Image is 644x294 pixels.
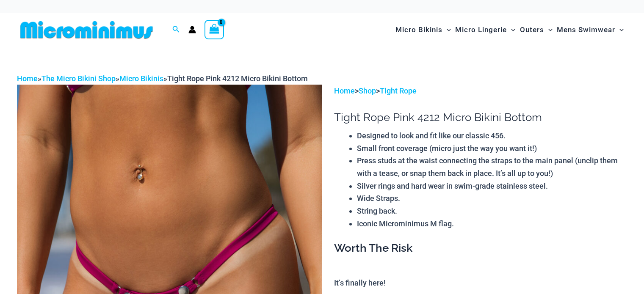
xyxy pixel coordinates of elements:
[392,16,627,44] nav: Site Navigation
[507,19,515,41] span: Menu Toggle
[357,205,627,217] li: String back.
[17,74,38,83] a: Home
[334,241,627,256] h3: Worth The Risk
[393,17,453,43] a: Micro BikinisMenu ToggleMenu Toggle
[41,74,116,83] a: The Micro Bikini Shop
[334,86,355,95] a: Home
[17,20,156,39] img: MM SHOP LOGO FLAT
[167,74,308,83] span: Tight Rope Pink 4212 Micro Bikini Bottom
[17,74,308,83] span: » » »
[520,19,544,41] span: Outers
[357,180,627,192] li: Silver rings and hard wear in swim-grade stainless steel.
[172,25,180,35] a: Search icon link
[357,142,627,155] li: Small front coverage (micro just the way you want it!)
[544,19,553,41] span: Menu Toggle
[453,17,517,43] a: Micro LingerieMenu ToggleMenu Toggle
[119,74,163,83] a: Micro Bikinis
[188,26,196,33] a: Account icon link
[357,192,627,205] li: Wide Straps.
[455,19,507,41] span: Micro Lingerie
[557,19,615,41] span: Mens Swimwear
[357,154,627,179] li: Press studs at the waist connecting the straps to the main panel (unclip them with a tease, or sn...
[442,19,451,41] span: Menu Toggle
[359,86,376,95] a: Shop
[334,111,627,124] h1: Tight Rope Pink 4212 Micro Bikini Bottom
[205,20,224,39] a: View Shopping Cart, empty
[395,19,442,41] span: Micro Bikinis
[334,85,627,97] p: > >
[380,86,417,95] a: Tight Rope
[518,17,555,43] a: OutersMenu ToggleMenu Toggle
[357,217,627,230] li: Iconic Microminimus M flag.
[615,19,624,41] span: Menu Toggle
[357,129,627,142] li: Designed to look and fit like our classic 456.
[555,17,626,43] a: Mens SwimwearMenu ToggleMenu Toggle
